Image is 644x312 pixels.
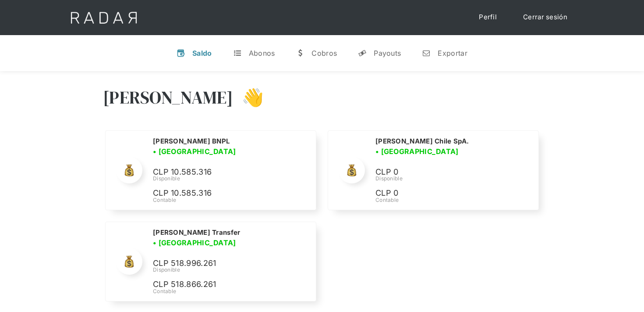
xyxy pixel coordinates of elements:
[375,187,507,200] p: CLP 0
[233,49,242,57] div: t
[358,49,367,57] div: y
[103,86,233,108] h3: [PERSON_NAME]
[153,228,241,237] h2: [PERSON_NAME] Transfer
[514,9,576,26] a: Cerrar sesión
[153,237,236,248] h3: • [GEOGRAPHIC_DATA]
[153,137,230,146] h2: [PERSON_NAME] BNPL
[153,257,284,270] p: CLP 518.996.261
[375,175,528,183] div: Disponible
[375,146,459,157] h3: • [GEOGRAPHIC_DATA]
[374,49,401,57] div: Payouts
[153,196,305,204] div: Contable
[249,49,275,57] div: Abonos
[233,86,264,108] h3: 👋
[311,49,337,57] div: Cobros
[153,187,284,200] p: CLP 10.585.316
[153,146,236,157] h3: • [GEOGRAPHIC_DATA]
[375,166,507,179] p: CLP 0
[177,49,185,57] div: v
[470,9,506,26] a: Perfil
[375,196,528,204] div: Contable
[153,166,284,179] p: CLP 10.585.316
[296,49,304,57] div: w
[153,278,284,291] p: CLP 518.866.261
[153,175,305,183] div: Disponible
[192,49,212,57] div: Saldo
[422,49,431,57] div: n
[375,137,469,146] h2: [PERSON_NAME] Chile SpA.
[153,266,305,274] div: Disponible
[438,49,467,57] div: Exportar
[153,287,305,295] div: Contable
